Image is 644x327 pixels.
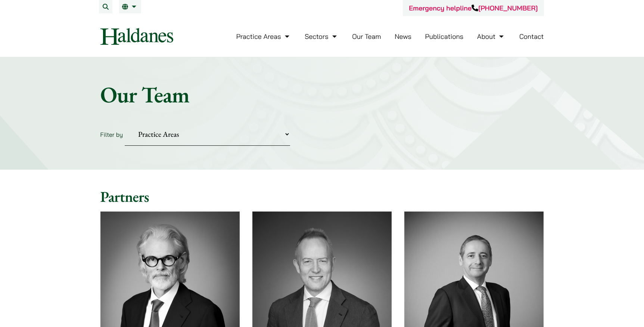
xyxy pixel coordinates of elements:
[122,4,138,10] a: EN
[100,131,123,138] label: Filter by
[395,32,411,41] a: News
[477,32,505,41] a: About
[100,81,544,108] h1: Our Team
[100,28,173,45] img: Logo of Haldanes
[409,4,538,12] a: Emergency helpline[PHONE_NUMBER]
[236,32,291,41] a: Practice Areas
[100,188,544,206] h2: Partners
[352,32,381,41] a: Our Team
[519,32,544,41] a: Contact
[425,32,464,41] a: Publications
[305,32,338,41] a: Sectors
